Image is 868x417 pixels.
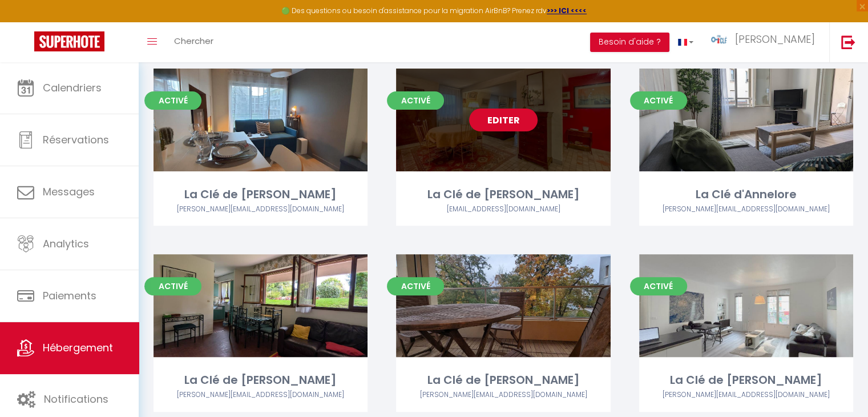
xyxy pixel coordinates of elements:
[396,371,610,389] div: La Clé de [PERSON_NAME]
[165,22,222,62] a: Chercher
[396,390,610,400] div: Airbnb
[174,35,213,47] span: Chercher
[43,185,95,199] span: Messages
[639,204,853,215] div: Airbnb
[154,186,368,203] div: La Clé de [PERSON_NAME]
[43,81,102,95] span: Calendriers
[144,91,201,110] span: Activé
[547,6,587,15] a: >>> ICI <<<<
[702,22,829,62] a: ... [PERSON_NAME]
[841,35,855,49] img: logout
[387,277,444,295] span: Activé
[590,33,669,52] button: Besoin d'aide ?
[43,236,89,251] span: Analytics
[34,31,104,51] img: Super Booking
[43,340,113,355] span: Hébergement
[639,186,853,203] div: La Clé d'Annelore
[630,277,687,295] span: Activé
[43,133,109,147] span: Réservations
[154,371,368,389] div: La Clé de [PERSON_NAME]
[469,109,538,131] a: Editer
[387,91,444,110] span: Activé
[639,371,853,389] div: La Clé de [PERSON_NAME]
[144,277,201,295] span: Activé
[396,186,610,203] div: La Clé de [PERSON_NAME]
[735,32,815,46] span: [PERSON_NAME]
[396,204,610,215] div: Airbnb
[44,392,108,406] span: Notifications
[154,390,368,400] div: Airbnb
[639,390,853,400] div: Airbnb
[710,35,728,44] img: ...
[630,91,687,110] span: Activé
[43,288,96,303] span: Paiements
[154,204,368,215] div: Airbnb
